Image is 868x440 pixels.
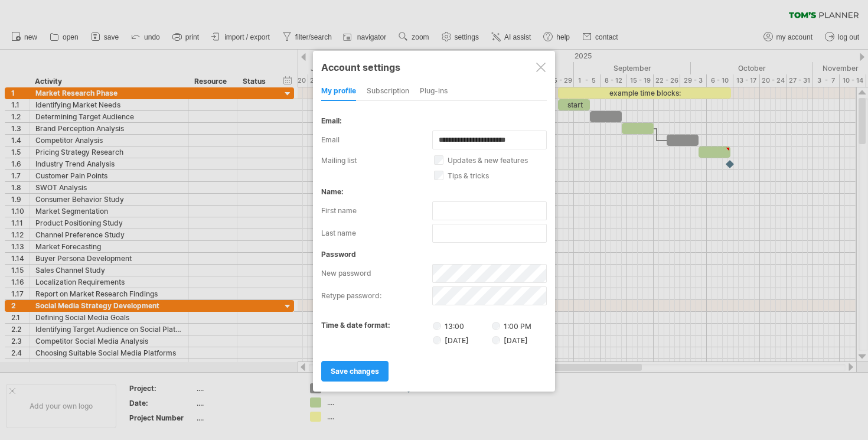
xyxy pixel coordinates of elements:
[321,224,432,243] label: last name
[321,187,547,196] div: name:
[321,131,432,149] label: email
[433,322,441,330] input: 13:00
[321,286,432,305] label: retype password:
[321,56,547,77] div: Account settings
[321,116,547,125] div: email:
[492,336,528,345] label: [DATE]
[331,367,379,376] span: save changes
[321,264,432,283] label: new password
[367,82,409,101] div: subscription
[321,250,547,259] div: password
[492,336,500,344] input: [DATE]
[434,171,560,180] label: tips & tricks
[321,321,390,330] label: time & date format:
[321,361,389,382] a: save changes
[492,322,531,331] label: 1:00 PM
[433,335,490,345] label: [DATE]
[492,322,500,330] input: 1:00 PM
[433,321,490,331] label: 13:00
[321,82,356,101] div: my profile
[433,336,441,344] input: [DATE]
[321,201,432,220] label: first name
[321,156,434,165] label: mailing list
[434,156,560,165] label: updates & new features
[420,82,448,101] div: Plug-ins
